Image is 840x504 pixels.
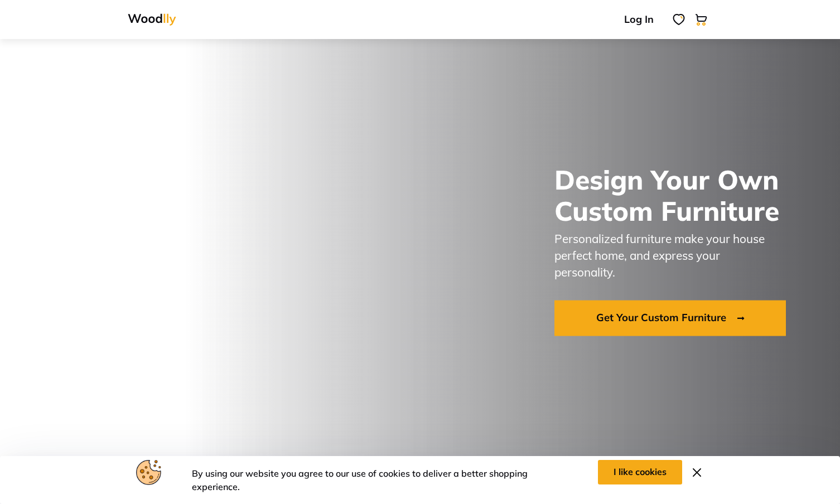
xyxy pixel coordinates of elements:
p: By using our website you agree to our use of cookies to deliver a better shopping experience. [192,467,551,493]
p: Personalized furniture make your house perfect home, and express your personality. [554,231,769,281]
a: Log In [610,4,668,34]
img: cookies_close_icn.svg [690,466,704,479]
img: cart.svg [694,13,708,26]
img: wishlist.svg [672,13,685,26]
a: Get Your Custom Furniture [554,300,786,336]
h1: Design Your Own Custom Furniture [554,164,807,226]
img: Logo.svg [128,13,176,26]
a: I like cookies [598,460,682,484]
img: cookies_icn.svg [136,460,161,485]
